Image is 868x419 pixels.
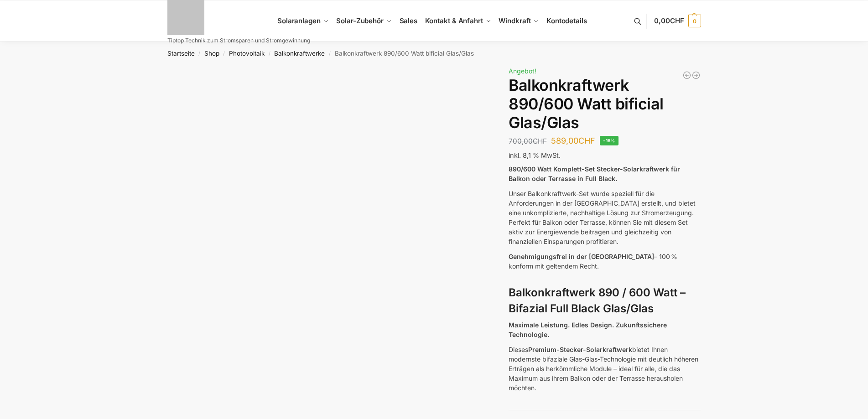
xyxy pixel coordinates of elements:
[277,16,321,25] span: Solaranlagen
[195,50,204,57] span: /
[421,0,495,41] a: Kontakt & Anfahrt
[509,345,701,393] p: Dieses bietet Ihnen modernste bifaziale Glas-Glas-Technologie mit deutlich höheren Erträgen als h...
[204,50,219,57] a: Shop
[578,136,595,145] span: CHF
[325,50,334,57] span: /
[509,321,667,338] strong: Maximale Leistung. Edles Design. Zukunftssichere Technologie.
[543,0,591,41] a: Kontodetails
[167,50,195,57] a: Startseite
[533,137,547,145] span: CHF
[509,67,536,75] span: Angebot!
[654,7,701,35] a: 0,00CHF 0
[499,16,530,25] span: Windkraft
[688,15,701,27] span: 0
[395,0,421,41] a: Sales
[509,165,680,182] strong: 890/600 Watt Komplett-Set Stecker-Solarkraftwerk für Balkon oder Terrasse in Full Black.
[509,137,547,145] bdi: 700,00
[229,50,265,57] a: Photovoltaik
[546,16,587,25] span: Kontodetails
[682,71,691,80] a: 890/600 Watt Solarkraftwerk + 2,7 KW Batteriespeicher Genehmigungsfrei
[509,76,701,132] h1: Balkonkraftwerk 890/600 Watt bificial Glas/Glas
[167,38,310,43] p: Tiptop Technik zum Stromsparen und Stromgewinnung
[400,16,418,25] span: Sales
[265,50,274,57] span: /
[600,136,619,145] span: -16%
[336,16,384,25] span: Solar-Zubehör
[333,0,395,41] a: Solar-Zubehör
[691,71,701,80] a: Steckerkraftwerk 890/600 Watt, mit Ständer für Terrasse inkl. Lieferung
[509,253,677,270] span: – 100 % konform mit geltendem Recht.
[654,16,684,25] span: 0,00
[509,286,686,315] strong: Balkonkraftwerk 890 / 600 Watt – Bifazial Full Black Glas/Glas
[495,0,543,41] a: Windkraft
[219,50,229,57] span: /
[509,253,654,260] span: Genehmigungsfrei in der [GEOGRAPHIC_DATA]
[670,16,684,25] span: CHF
[151,41,717,65] nav: Breadcrumb
[274,50,325,57] a: Balkonkraftwerke
[528,346,632,353] strong: Premium-Stecker-Solarkraftwerk
[509,189,701,246] p: Unser Balkonkraftwerk-Set wurde speziell für die Anforderungen in der [GEOGRAPHIC_DATA] erstellt,...
[509,151,561,159] span: inkl. 8,1 % MwSt.
[551,136,595,145] bdi: 589,00
[425,16,483,25] span: Kontakt & Anfahrt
